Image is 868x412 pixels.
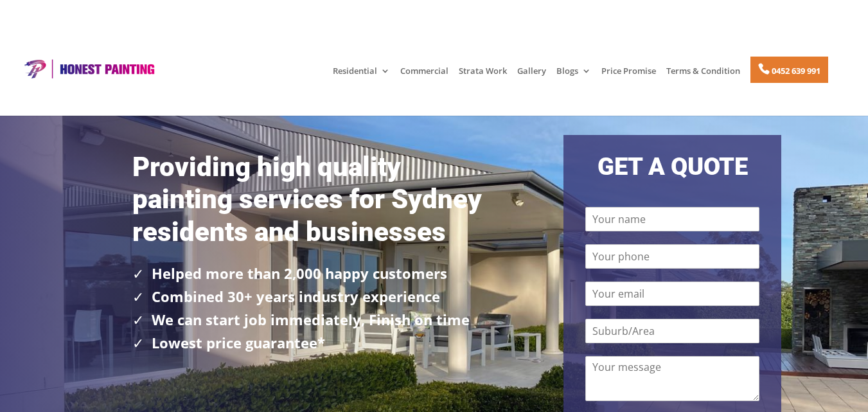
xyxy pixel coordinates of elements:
[585,244,759,269] input: Your phone
[152,287,440,306] strong: Combined 30+ years industry experience
[517,66,546,88] a: Gallery
[563,154,781,185] h2: GET A QUOTE
[400,66,448,88] a: Commercial
[19,58,158,79] img: Honest Painting
[585,282,759,306] input: Your email
[152,333,325,352] strong: Lowest price guarantee*
[152,310,470,329] strong: We can start job immediately, Finish on time
[601,66,656,88] a: Price Promise
[132,151,497,255] h1: Providing high quality painting services for Sydney residents and businesses
[750,57,828,83] a: 0452 639 991
[666,66,740,88] a: Terms & Condition
[152,264,447,283] strong: Helped more than 2,000 happy customers
[556,66,591,88] a: Blogs
[585,207,759,231] input: Your name
[459,66,507,88] a: Strata Work
[585,319,759,343] input: Suburb/Area
[333,66,390,88] a: Residential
